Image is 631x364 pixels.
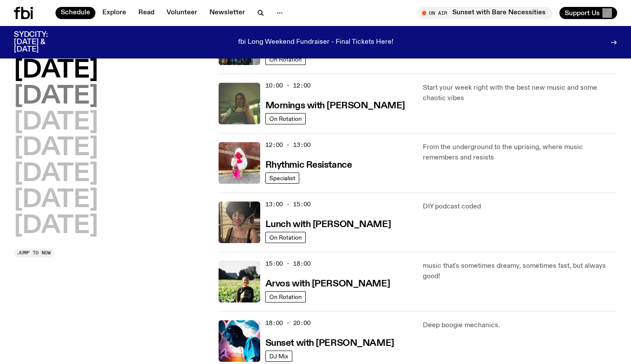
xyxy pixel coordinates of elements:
[423,142,617,163] p: From the underground to the uprising, where music remembers and resists
[265,54,306,65] a: On Rotation
[265,200,311,208] span: 13:00 - 15:00
[265,113,306,124] a: On Rotation
[265,159,352,170] a: Rhythmic Resistance
[265,232,306,243] a: On Rotation
[14,136,98,160] button: [DATE]
[14,58,98,83] button: [DATE]
[265,260,311,268] span: 15:00 - 18:00
[14,214,98,238] button: [DATE]
[265,218,391,229] a: Lunch with [PERSON_NAME]
[265,100,405,110] a: Mornings with [PERSON_NAME]
[269,56,302,62] span: On Rotation
[265,278,390,289] a: Arvos with [PERSON_NAME]
[238,39,393,46] p: fbi Long Weekend Fundraiser - Final Tickets Here!
[265,339,394,348] h3: Sunset with [PERSON_NAME]
[219,142,260,184] img: Attu crouches on gravel in front of a brown wall. They are wearing a white fur coat with a hood, ...
[219,261,260,302] img: Bri is smiling and wearing a black t-shirt. She is standing in front of a lush, green field. Ther...
[423,83,617,104] p: Start your week right with the best new music and some chaotic vibes
[14,249,54,257] button: Jump to now
[265,291,306,302] a: On Rotation
[204,7,250,19] a: Newsletter
[97,7,131,19] a: Explore
[423,320,617,331] p: Deep boogie mechanics.
[219,320,260,362] img: Simon Caldwell stands side on, looking downwards. He has headphones on. Behind him is a brightly ...
[14,162,98,186] button: [DATE]
[265,81,311,90] span: 10:00 - 12:00
[418,7,553,19] button: On AirSunset with Bare Necessities
[423,201,617,212] p: DIY podcast coded
[17,250,51,255] span: Jump to now
[14,188,98,212] button: [DATE]
[265,161,352,170] h3: Rhythmic Resistance
[56,7,95,19] a: Schedule
[269,234,302,240] span: On Rotation
[133,7,160,19] a: Read
[423,261,617,282] p: music that's sometimes dreamy, sometimes fast, but always good!
[269,115,302,122] span: On Rotation
[219,83,260,124] img: Jim Kretschmer in a really cute outfit with cute braids, standing on a train holding up a peace s...
[559,7,617,19] button: Support Us
[265,220,391,229] h3: Lunch with [PERSON_NAME]
[269,353,288,359] span: DJ Mix
[14,110,98,135] button: [DATE]
[161,7,203,19] a: Volunteer
[269,293,302,300] span: On Rotation
[14,31,69,53] h3: SYDCITY: [DATE] & [DATE]
[265,279,390,289] h3: Arvos with [PERSON_NAME]
[265,141,311,149] span: 12:00 - 13:00
[269,175,295,181] span: Specialist
[265,172,299,184] a: Specialist
[265,351,292,362] a: DJ Mix
[565,9,600,17] span: Support Us
[265,319,311,327] span: 18:00 - 20:00
[265,101,405,110] h3: Mornings with [PERSON_NAME]
[14,84,98,109] button: [DATE]
[265,337,394,348] a: Sunset with [PERSON_NAME]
